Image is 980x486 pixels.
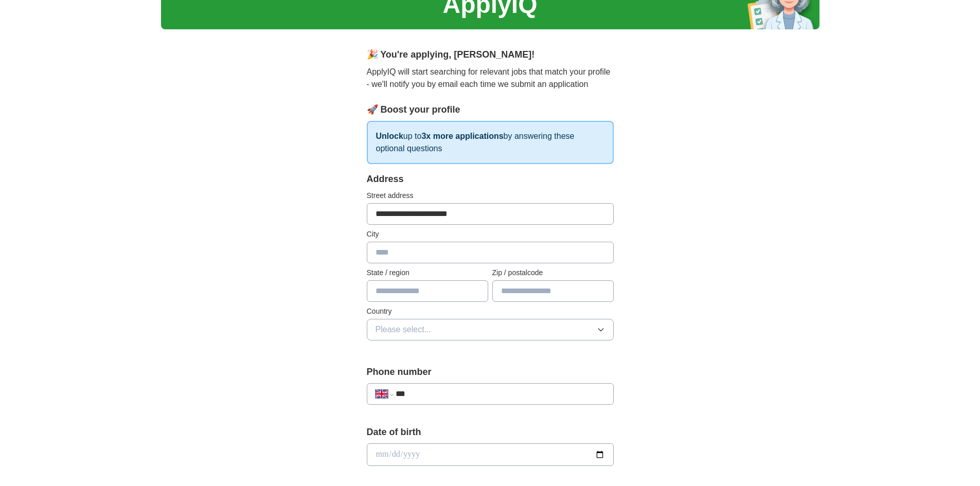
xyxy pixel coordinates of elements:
[367,365,614,379] label: Phone number
[367,425,614,439] label: Date of birth
[421,132,503,140] strong: 3x more applications
[367,306,614,317] label: Country
[367,319,614,340] button: Please select...
[367,66,614,91] p: ApplyIQ will start searching for relevant jobs that match your profile - we'll notify you by emai...
[367,229,614,240] label: City
[367,267,488,278] label: State / region
[492,267,614,278] label: Zip / postalcode
[376,132,403,140] strong: Unlock
[367,103,614,117] div: 🚀 Boost your profile
[367,190,614,201] label: Street address
[367,48,614,62] div: 🎉 You're applying , [PERSON_NAME] !
[367,121,614,164] p: up to by answering these optional questions
[376,323,432,336] span: Please select...
[367,172,614,186] div: Address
